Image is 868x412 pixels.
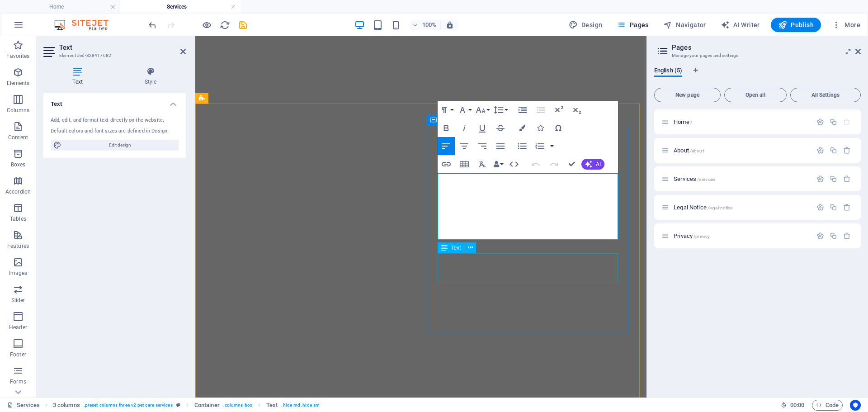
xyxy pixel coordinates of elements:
[201,19,212,30] button: Click here to leave preview mode and continue editing
[690,120,692,125] span: /
[474,155,491,173] button: Clear Formatting
[617,20,648,29] span: Pages
[7,242,29,250] p: Features
[830,147,837,154] div: Duplicate
[438,137,455,155] button: Align Left
[456,137,473,155] button: Align Center
[672,52,843,60] h3: Manage your pages and settings
[422,19,437,30] h6: 100%
[550,119,567,137] button: Special Characters
[596,161,601,167] span: AI
[771,18,821,32] button: Publish
[115,67,186,86] h4: Style
[654,67,861,84] div: Language Tabs
[843,147,851,154] div: Remove
[843,204,851,211] div: Remove
[781,400,805,411] h6: Session time
[843,175,851,183] div: Remove
[671,147,812,153] div: About/about
[43,67,115,86] h4: Text
[816,175,824,183] div: Settings
[505,155,523,173] button: HTML
[492,119,509,137] button: Strikethrough
[843,232,851,240] div: Remove
[674,204,732,211] span: Click to open page
[830,232,837,240] div: Duplicate
[11,297,25,304] p: Slider
[451,245,461,251] span: Text
[147,20,158,30] i: Undo: Change text (Ctrl+Z)
[147,19,158,30] button: undo
[724,88,787,102] button: Open all
[690,148,704,153] span: /about
[474,101,491,119] button: Font Size
[778,20,814,29] span: Publish
[7,107,29,114] p: Columns
[9,324,27,331] p: Header
[223,400,252,411] span: . columns-box
[660,18,710,32] button: Navigator
[545,155,562,173] button: Redo (Ctrl+Shift+Z)
[492,101,509,119] button: Line Height
[654,65,682,78] span: English (5)
[281,400,320,411] span: . hide-md .hide-sm
[697,177,715,182] span: /services
[708,205,733,210] span: /legal-notice
[11,161,26,168] p: Boxes
[51,117,179,124] div: Add, edit, and format text directly on the website.
[8,134,28,141] p: Content
[438,119,455,137] button: Bold (Ctrl+B)
[43,93,186,109] h4: Text
[797,402,798,408] span: :
[51,140,179,151] button: Edit design
[59,43,186,52] h2: Text
[6,52,29,60] p: Favorites
[672,43,861,52] h2: Pages
[790,88,861,102] button: All Settings
[5,188,31,195] p: Accordion
[7,400,40,411] a: Click to cancel selection. Double-click to open Pages
[176,403,180,407] i: This element is a customizable preset
[674,118,692,125] span: Click to open page
[828,18,864,32] button: More
[120,2,241,12] h4: Services
[514,119,531,137] button: Colors
[10,351,26,358] p: Footer
[717,18,764,32] button: AI Writer
[266,400,278,411] span: Click to select. Double-click to edit
[474,137,491,155] button: Align Right
[830,175,837,183] div: Duplicate
[812,400,843,411] button: Code
[194,400,220,411] span: Click to select. Double-click to edit
[548,137,556,155] button: Ordered List
[514,101,531,119] button: Increase Indent
[51,128,179,135] div: Default colors and font sizes are defined in Design.
[830,118,837,126] div: Duplicate
[59,52,168,60] h3: Element #ed-828417682
[492,137,509,155] button: Align Justify
[409,19,441,30] button: 100%
[9,270,28,277] p: Images
[456,155,473,173] button: Insert Table
[816,118,824,126] div: Settings
[843,118,851,126] div: The startpage cannot be deleted
[565,18,606,32] div: Design (Ctrl+Alt+Y)
[569,20,603,29] span: Design
[658,92,717,98] span: New page
[693,234,710,239] span: /privacy
[830,204,837,211] div: Duplicate
[238,20,248,30] i: Save (Ctrl+S)
[794,92,857,98] span: All Settings
[674,147,704,154] span: Click to open page
[671,176,812,182] div: Services/services
[816,204,824,211] div: Settings
[816,232,824,240] div: Settings
[850,400,861,411] button: Usercentrics
[492,155,505,173] button: Data Bindings
[438,101,455,119] button: Paragraph Format
[816,147,824,154] div: Settings
[456,119,473,137] button: Italic (Ctrl+I)
[671,119,812,125] div: Home/
[550,101,567,119] button: Superscript
[568,101,585,119] button: Subscript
